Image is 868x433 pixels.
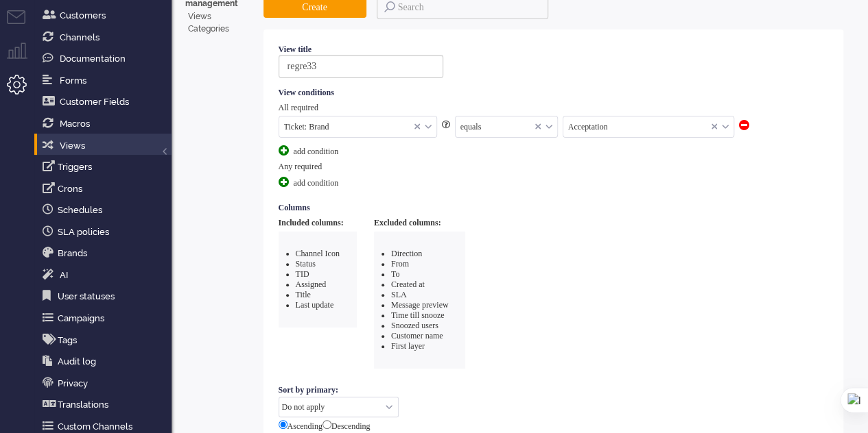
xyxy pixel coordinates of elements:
[185,23,253,35] a: Categories
[40,310,172,325] a: Campaigns
[40,181,172,196] a: Crons
[374,218,441,228] label: Excluded columns:
[60,140,85,151] span: Views
[60,10,106,21] span: Customers
[40,94,172,109] a: Customer Fields
[60,53,126,64] span: Documentation
[296,249,340,258] span: Channel Icon
[40,288,172,304] a: User statuses
[60,270,68,280] span: AI
[296,259,316,269] span: Status
[279,177,382,188] div: add condition
[391,310,445,320] span: Time till snooze
[296,269,309,279] span: TID
[279,103,829,113] div: All required
[279,383,343,397] label: Sort by primary:
[7,42,38,73] li: Supervisor menu
[279,417,829,433] div: Ascending Descending
[60,119,90,129] span: Macros
[279,45,317,55] label: View title
[40,159,172,174] a: Triggers
[279,162,829,172] div: Any required
[40,375,172,391] a: Privacy
[60,97,129,107] span: Customer Fields
[40,138,172,153] a: Views
[7,75,38,106] li: Admin menu
[40,202,172,217] a: Schedules
[391,331,443,341] span: Customer name
[279,218,344,228] label: Included columns:
[391,321,438,330] span: Snoozed users
[391,290,407,299] span: SLA
[391,300,449,310] span: Message preview
[60,75,86,86] span: Forms
[185,11,253,23] a: Views
[40,267,172,282] a: Ai
[40,8,172,23] a: Customers
[40,73,172,88] a: Forms
[40,332,172,347] a: Tags
[279,203,315,213] label: Columns
[279,145,382,157] div: add condition
[7,10,38,41] li: Tickets menu
[296,280,327,289] span: Assigned
[391,259,409,269] span: From
[40,116,172,131] a: Macros
[40,51,172,66] a: Documentation
[391,269,400,279] span: To
[391,341,425,351] span: First layer
[296,300,334,310] span: Last update
[279,88,339,98] label: View conditions
[40,245,172,260] a: Brands
[60,32,99,42] span: Channels
[40,224,172,239] a: SLA policies
[391,249,422,258] span: Direction
[296,290,311,299] span: Title
[391,280,425,289] span: Created at
[40,397,172,412] a: Translations
[40,354,172,369] a: Audit log
[40,29,172,45] a: Channels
